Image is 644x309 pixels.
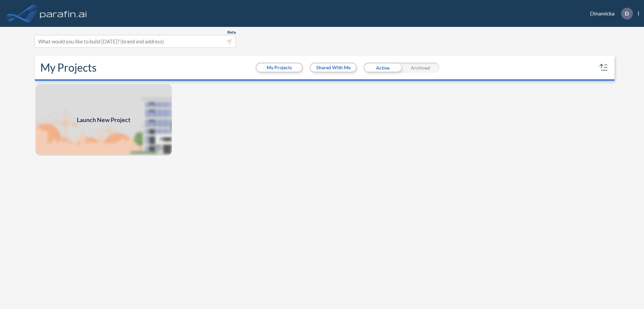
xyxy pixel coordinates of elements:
[227,30,236,35] span: Beta
[311,64,356,72] button: Shared With Me
[35,83,172,156] img: add
[77,115,130,124] span: Launch New Project
[364,63,401,73] div: Active
[401,63,439,73] div: Archived
[257,64,302,72] button: My Projects
[625,10,629,16] p: D
[598,62,609,73] button: sort
[35,83,172,156] a: Launch New Project
[580,8,639,20] div: Dinamicka
[40,61,97,74] h2: My Projects
[39,7,88,20] img: logo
